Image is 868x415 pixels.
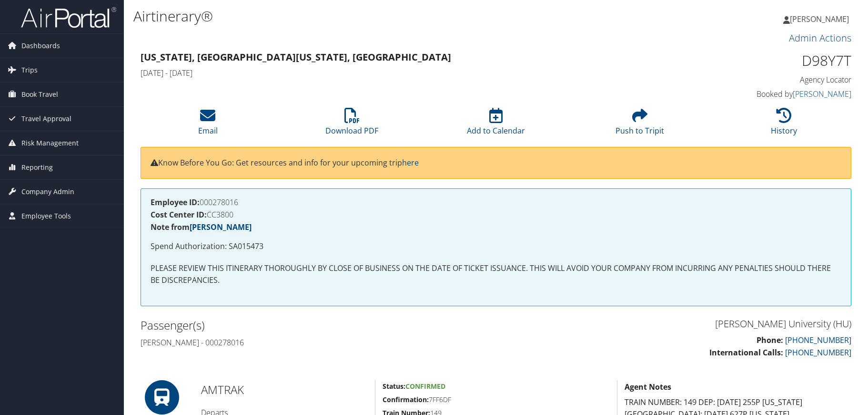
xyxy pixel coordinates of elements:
h4: Agency Locator [685,74,852,85]
a: [PERSON_NAME] [793,89,851,99]
span: Travel Approval [21,107,71,131]
h4: [DATE] - [DATE] [141,68,670,78]
span: Dashboards [21,34,60,58]
h2: AMTRAK [201,382,368,398]
h1: D98Y7T [685,51,852,71]
a: Email [198,113,218,136]
a: Push to Tripit [616,113,664,136]
p: Know Before You Go: Get resources and info for your upcoming trip [151,157,841,169]
img: airportal-logo.png [21,6,116,29]
strong: Cost Center ID: [151,209,207,220]
p: PLEASE REVIEW THIS ITINERARY THOROUGHLY BY CLOSE OF BUSINESS ON THE DATE OF TICKET ISSUANCE. THIS... [151,262,841,287]
p: Spend Authorization: SA015473 [151,240,841,253]
a: Add to Calendar [467,113,525,136]
strong: [US_STATE], [GEOGRAPHIC_DATA] [US_STATE], [GEOGRAPHIC_DATA] [141,51,451,63]
h2: Passenger(s) [141,317,489,333]
strong: Status: [383,382,405,391]
a: [PERSON_NAME] [783,5,858,33]
strong: Confirmation: [383,395,429,404]
a: [PHONE_NUMBER] [785,347,851,358]
h4: 000278016 [151,198,841,206]
span: Employee Tools [21,204,71,228]
strong: Employee ID: [151,197,200,207]
h4: Booked by [685,89,852,99]
a: [PHONE_NUMBER] [785,335,851,345]
h4: CC3800 [151,211,841,218]
span: Book Travel [21,83,58,106]
strong: Agent Notes [625,382,671,392]
h4: [PERSON_NAME] - 000278016 [141,337,489,348]
span: Risk Management [21,131,79,155]
span: Trips [21,58,38,82]
span: Confirmed [405,382,445,391]
strong: International Calls: [709,347,783,358]
h3: [PERSON_NAME] University (HU) [503,317,851,331]
a: [PERSON_NAME] [190,222,252,232]
a: here [402,157,419,168]
strong: Note from [151,222,252,232]
span: Reporting [21,156,53,179]
a: Download PDF [325,113,378,136]
h1: Airtinerary® [133,6,617,26]
strong: Phone: [757,335,783,345]
span: Company Admin [21,180,74,204]
span: [PERSON_NAME] [790,14,849,24]
h5: 7FF6DF [383,395,609,405]
a: Admin Actions [789,31,851,44]
a: History [771,113,797,136]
